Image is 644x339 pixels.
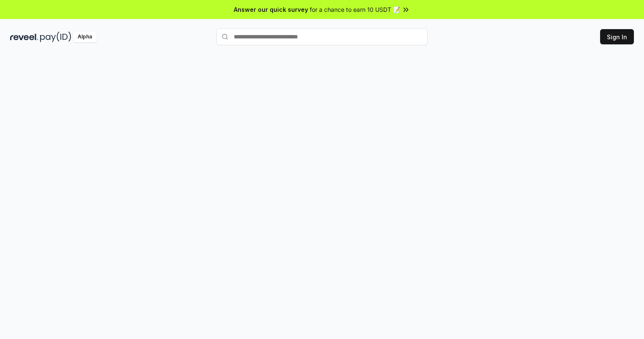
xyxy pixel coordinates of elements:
img: reveel_dark [10,32,38,42]
span: Answer our quick survey [234,5,308,14]
img: pay_id [40,32,71,42]
span: for a chance to earn 10 USDT 📝 [310,5,400,14]
div: Alpha [73,32,97,42]
button: Sign In [600,29,634,44]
